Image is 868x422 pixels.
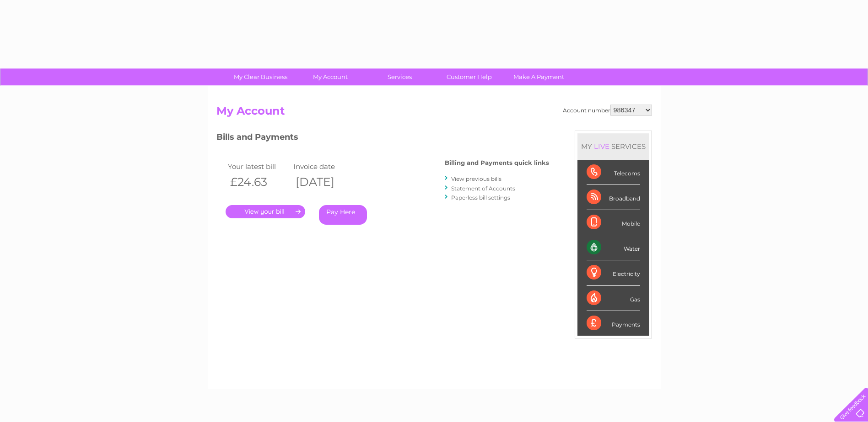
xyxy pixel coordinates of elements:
[451,175,501,182] a: View previous bills
[587,160,640,185] div: Telecoms
[587,235,640,260] div: Water
[577,133,649,159] div: MY SERVICES
[226,173,291,191] th: £24.63
[563,105,652,116] div: Account number
[587,210,640,235] div: Mobile
[587,260,640,285] div: Electricity
[587,311,640,336] div: Payments
[587,185,640,210] div: Broadband
[226,160,291,173] td: Your latest bill
[362,69,437,85] a: Services
[216,131,549,147] h3: Bills and Payments
[501,69,577,85] a: Make A Payment
[445,159,549,166] h4: Billing and Payments quick links
[216,105,652,122] h2: My Account
[451,194,510,201] a: Paperless bill settings
[431,69,507,85] a: Customer Help
[226,205,305,218] a: .
[291,160,357,173] td: Invoice date
[592,142,611,151] div: LIVE
[587,286,640,311] div: Gas
[451,185,515,192] a: Statement of Accounts
[292,69,368,85] a: My Account
[223,69,298,85] a: My Clear Business
[319,205,367,225] a: Pay Here
[291,173,357,191] th: [DATE]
